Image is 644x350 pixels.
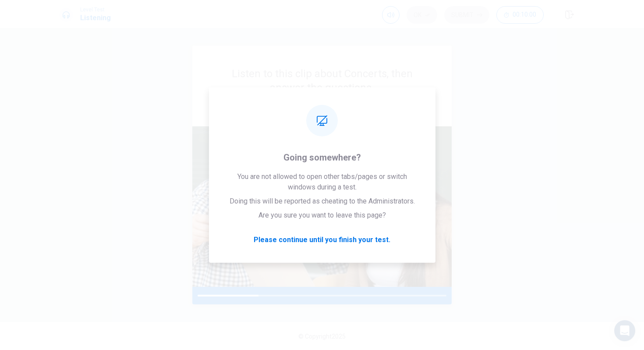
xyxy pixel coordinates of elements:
[80,7,111,13] span: Level Test
[213,67,431,105] div: Listen to this clip about Concerts, then answer the questions.
[298,333,346,340] span: © Copyright 2025
[213,95,431,105] h4: You can take notes while you listen.
[513,11,536,18] span: 00:10:00
[614,320,635,341] div: Open Intercom Messenger
[80,13,111,23] h1: Listening
[192,126,452,287] img: passage image
[496,6,544,24] button: 00:10:00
